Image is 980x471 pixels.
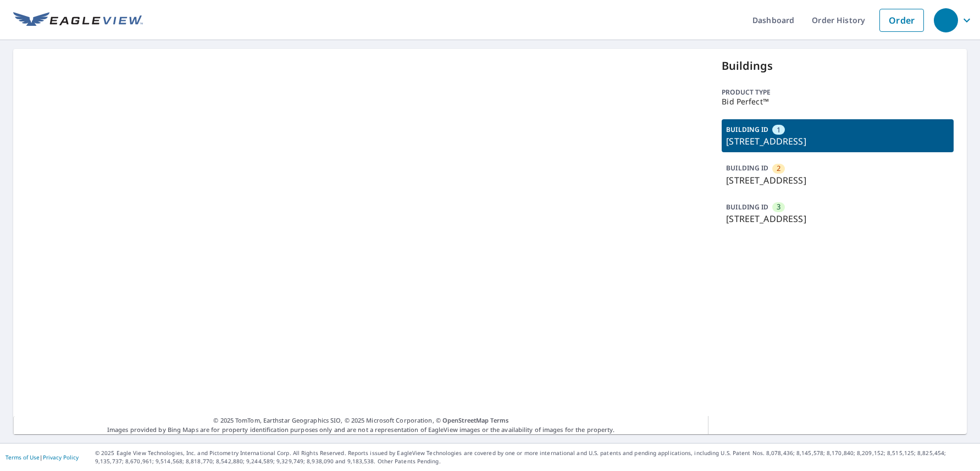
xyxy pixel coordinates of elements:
p: BUILDING ID [726,202,768,212]
p: © 2025 Eagle View Technologies, Inc. and Pictometry International Corp. All Rights Reserved. Repo... [95,449,975,466]
a: OpenStreetMap [442,416,489,424]
a: Order [879,9,924,32]
span: 1 [777,125,780,135]
a: Privacy Policy [43,453,79,461]
p: BUILDING ID [726,125,768,134]
img: EV Logo [13,12,143,29]
span: 2 [777,163,780,174]
p: [STREET_ADDRESS] [726,174,949,187]
span: 3 [777,202,780,212]
p: Buildings [722,58,954,74]
a: Terms of Use [5,453,40,461]
p: [STREET_ADDRESS] [726,135,949,148]
p: Product type [722,87,954,97]
p: BUILDING ID [726,163,768,173]
p: [STREET_ADDRESS] [726,212,949,225]
p: Images provided by Bing Maps are for property identification purposes only and are not a represen... [13,416,708,434]
p: Bid Perfect™ [722,97,954,106]
span: © 2025 TomTom, Earthstar Geographics SIO, © 2025 Microsoft Corporation, © [213,416,508,425]
a: Terms [490,416,508,424]
p: | [5,454,79,461]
